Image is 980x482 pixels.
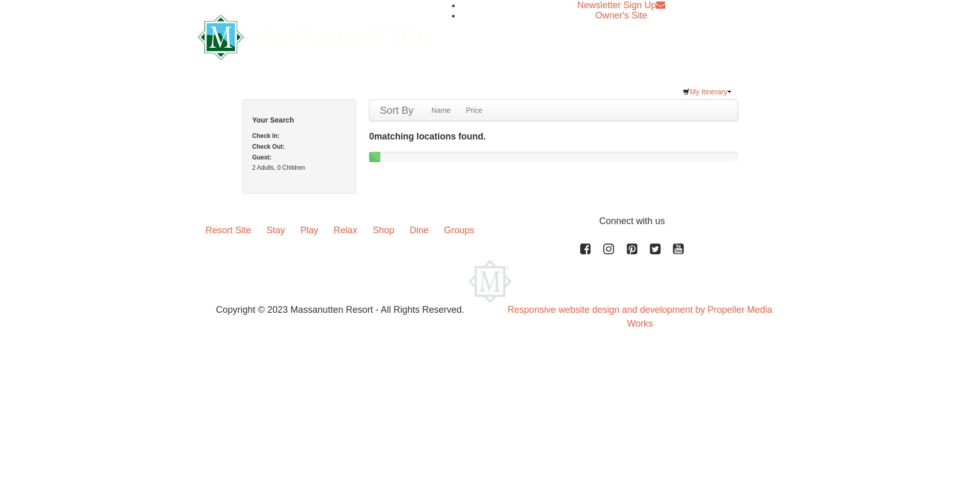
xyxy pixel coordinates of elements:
[458,100,490,120] a: Price
[198,214,782,228] p: Connect with us
[198,24,433,48] a: Massanutten Resort
[402,214,436,246] a: Dine
[252,154,272,161] strong: Guest:
[190,303,490,317] p: Copyright © 2023 Massanutten Resort - All Rights Reserved.
[198,15,433,59] img: Massanutten Resort Logo
[424,100,458,120] a: Name
[436,214,482,246] a: Groups
[252,115,346,125] h5: Your Search
[259,214,293,246] a: Stay
[369,131,374,142] span: 0
[198,214,259,246] a: Resort Site
[293,214,326,246] a: Play
[507,305,772,329] a: Responsive website design and development by Propeller Media Works
[252,163,346,173] div: 2 Adults, 0 Children
[369,131,738,142] h4: matching locations found.
[252,132,280,139] strong: Check In:
[676,84,738,99] a: My Itinerary
[326,214,365,246] a: Relax
[365,214,402,246] a: Shop
[596,10,647,21] a: Owner's Site
[370,100,424,120] a: Sort By
[468,260,512,303] img: Massanutten Resort Logo
[252,143,284,150] strong: Check Out:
